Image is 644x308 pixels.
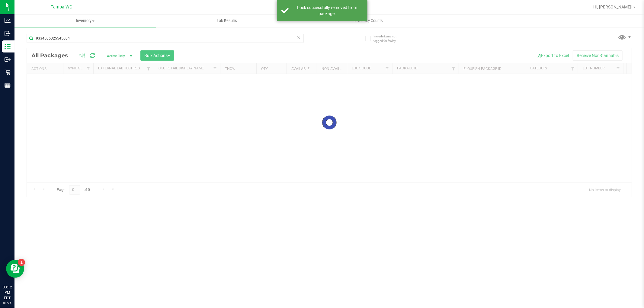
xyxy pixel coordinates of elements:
[5,17,11,24] inline-svg: Analytics
[297,34,301,42] span: Clear
[5,56,11,62] inline-svg: Outbound
[292,5,363,17] div: Lock successfully removed from package.
[593,5,633,9] span: Hi, [PERSON_NAME]!
[5,69,11,75] inline-svg: Retail
[5,30,11,37] inline-svg: Inbound
[156,14,298,27] a: Lab Results
[5,43,11,49] inline-svg: Inventory
[5,82,11,88] inline-svg: Reports
[3,284,12,301] p: 03:12 PM EDT
[14,14,156,27] a: Inventory
[298,14,439,27] a: Inventory Counts
[18,259,25,266] iframe: Resource center unread badge
[373,34,404,43] span: Include items not tagged for facility
[209,18,245,24] span: Lab Results
[27,34,304,43] input: Search Package ID, Item Name, SKU, Lot or Part Number...
[6,260,24,278] iframe: Resource center
[51,5,72,10] span: Tampa WC
[14,18,156,24] span: Inventory
[346,18,391,24] span: Inventory Counts
[3,301,12,305] p: 08/24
